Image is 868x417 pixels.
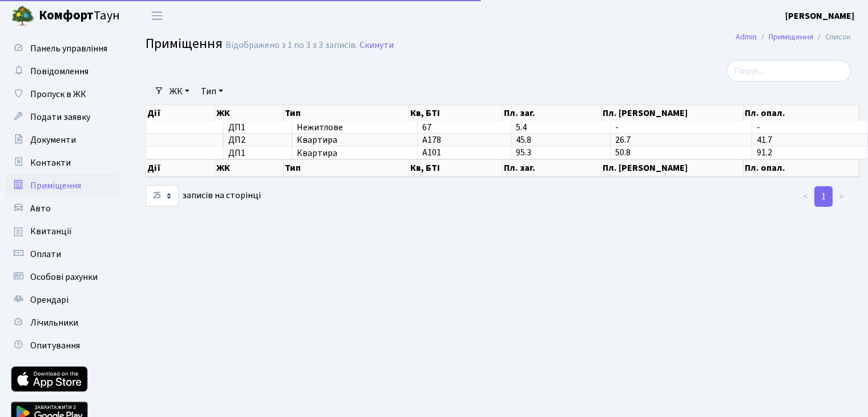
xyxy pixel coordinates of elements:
[143,6,171,25] button: Переключити навігацію
[601,105,744,121] th: Пл. [PERSON_NAME]
[516,121,527,134] span: 5.4
[6,266,120,288] a: Особові рахунки
[284,105,409,121] th: Тип
[6,129,120,151] a: Документи
[516,147,531,159] span: 95.3
[6,197,120,220] a: Авто
[30,248,61,260] span: Оплати
[215,105,284,121] th: ЖК
[718,25,868,49] nav: breadcrumb
[11,5,34,27] img: logo.png
[422,134,441,146] span: А178
[727,60,851,82] input: Пошук...
[757,147,772,159] span: 91.2
[228,135,287,145] span: ДП2
[736,31,757,43] a: Admin
[30,65,88,78] span: Повідомлення
[757,134,772,146] span: 41.7
[814,186,833,207] a: 1
[744,159,859,177] th: Пл. опал.
[6,174,120,197] a: Приміщення
[30,157,71,169] span: Контакти
[225,40,357,51] div: Відображено з 1 по 3 з 3 записів.
[769,31,813,43] a: Приміщення
[6,220,120,243] a: Квитанції
[297,123,413,132] span: Нежитлове
[615,147,631,159] span: 50.8
[30,271,98,283] span: Особові рахунки
[30,179,81,192] span: Приміщення
[409,105,503,121] th: Кв, БТІ
[297,149,413,158] span: Квартира
[146,159,215,177] th: Дії
[146,34,223,54] span: Приміщення
[503,105,602,121] th: Пл. заг.
[785,9,854,23] a: [PERSON_NAME]
[6,334,120,357] a: Опитування
[615,121,619,134] span: -
[30,42,107,55] span: Панель управління
[744,105,859,121] th: Пл. опал.
[6,311,120,334] a: Лічильники
[360,40,394,51] a: Скинути
[757,121,760,134] span: -
[30,111,90,123] span: Подати заявку
[6,243,120,266] a: Оплати
[6,83,120,106] a: Пропуск в ЖК
[30,339,80,352] span: Опитування
[422,121,431,134] span: 67
[30,134,76,146] span: Документи
[785,10,854,22] b: [PERSON_NAME]
[228,123,287,132] span: ДП1
[215,159,284,177] th: ЖК
[813,31,851,43] li: Список
[146,185,179,207] select: записів на сторінці
[30,316,78,329] span: Лічильники
[503,159,602,177] th: Пл. заг.
[30,294,68,306] span: Орендарі
[297,135,413,145] span: Квартира
[6,151,120,174] a: Контакти
[601,159,744,177] th: Пл. [PERSON_NAME]
[228,149,287,158] span: ДП1
[39,6,120,26] span: Таун
[39,6,94,25] b: Комфорт
[284,159,409,177] th: Тип
[30,88,86,101] span: Пропуск в ЖК
[6,288,120,311] a: Орендарі
[6,106,120,129] a: Подати заявку
[30,225,72,238] span: Квитанції
[196,82,228,101] a: Тип
[30,202,51,215] span: Авто
[422,147,441,159] span: А101
[516,134,531,146] span: 45.8
[6,37,120,60] a: Панель управління
[146,185,261,207] label: записів на сторінці
[409,159,503,177] th: Кв, БТІ
[146,105,215,121] th: Дії
[165,82,194,101] a: ЖК
[615,134,631,146] span: 26.7
[6,60,120,83] a: Повідомлення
